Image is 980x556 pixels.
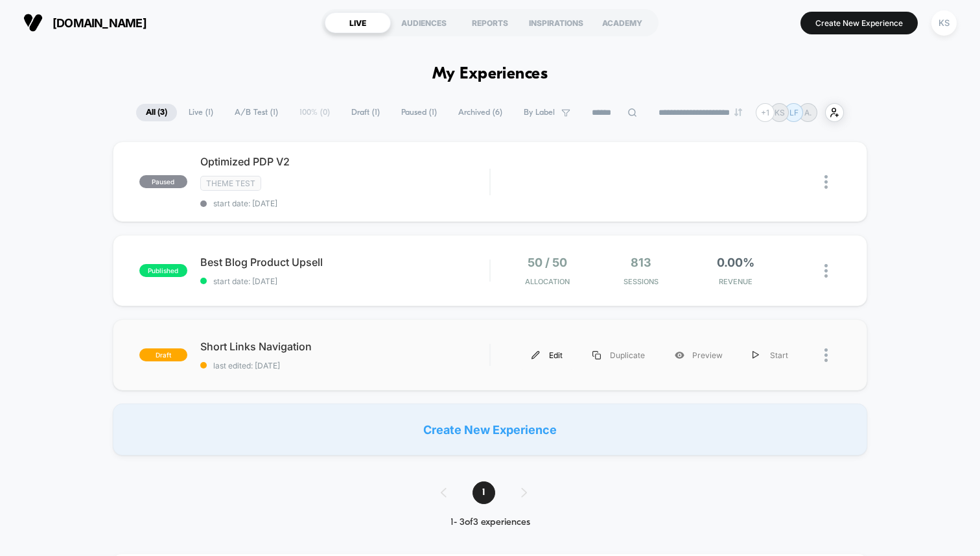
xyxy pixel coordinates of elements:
span: draft [139,348,187,361]
h1: My Experiences [432,65,548,84]
img: menu [531,351,540,359]
button: Create New Experience [800,12,918,34]
img: menu [752,351,759,359]
span: start date: [DATE] [200,276,489,286]
span: Paused ( 1 ) [391,104,447,121]
span: 1 [472,481,495,504]
img: close [824,264,828,278]
span: Draft ( 1 ) [342,104,390,121]
span: Live ( 1 ) [179,104,223,121]
p: LF [789,108,799,117]
div: Duplicate [577,341,660,370]
span: Best Blog Product Upsell [200,256,489,269]
div: 1 - 3 of 3 experiences [428,517,553,528]
p: A. [804,108,811,117]
p: KS [775,108,785,117]
div: LIVE [325,12,391,33]
span: Allocation [525,277,570,286]
span: Optimized PDP V2 [200,155,489,168]
button: [DOMAIN_NAME] [19,12,150,33]
img: close [824,175,828,189]
span: published [139,264,187,277]
span: last edited: [DATE] [200,361,489,370]
span: All ( 3 ) [136,104,177,121]
div: + 1 [756,103,775,122]
div: REPORTS [457,12,523,33]
div: Create New Experience [113,404,867,455]
img: close [824,348,828,362]
span: Short Links Navigation [200,340,489,353]
span: By Label [524,108,555,117]
span: 50 / 50 [528,256,567,269]
img: menu [592,351,601,359]
div: Preview [660,341,738,370]
span: paused [139,175,187,188]
span: start date: [DATE] [200,199,489,208]
span: Theme Test [200,176,261,191]
div: Start [738,341,803,370]
button: KS [927,10,961,36]
div: KS [931,10,957,36]
span: [DOMAIN_NAME] [52,16,146,30]
span: Archived ( 6 ) [449,104,512,121]
span: Sessions [598,277,685,286]
span: A/B Test ( 1 ) [225,104,288,121]
span: 813 [631,256,651,269]
div: ACADEMY [589,12,655,33]
div: INSPIRATIONS [523,12,589,33]
div: Edit [517,341,577,370]
img: end [734,108,742,116]
div: AUDIENCES [391,12,457,33]
span: 0.00% [717,256,754,269]
img: Visually logo [23,13,43,32]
